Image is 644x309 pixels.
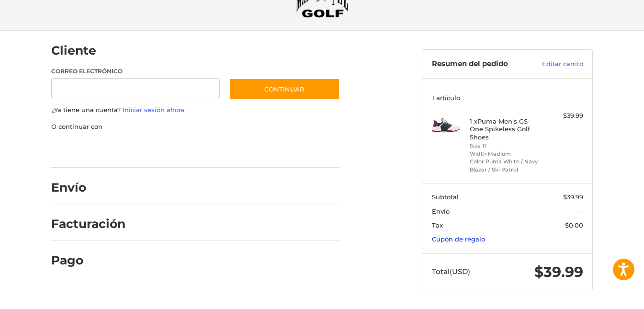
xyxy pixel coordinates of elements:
[470,150,543,158] li: Width Medium
[563,193,583,201] span: $39.99
[530,59,583,69] a: Editar carrito
[51,180,107,195] h2: Envío
[51,217,125,231] h2: Facturación
[432,221,443,229] span: Tax
[432,94,583,102] h3: 1 artículo
[51,122,340,132] p: O continuar con
[229,78,340,100] button: Continuar
[51,253,107,268] h2: Pago
[432,235,485,243] a: Cupón de regalo
[432,59,530,69] h3: Resumen del pedido
[565,221,583,229] span: $0.00
[48,141,120,158] iframe: PayPal-paypal
[123,106,184,114] a: Iniciar sesión ahora
[51,43,107,58] h2: Cliente
[470,142,543,150] li: Size 11
[51,105,340,115] p: ¿Ya tiene una cuenta?
[470,117,543,141] h4: 1 x Puma Men's GS-One Spikeless Golf Shoes
[51,67,220,76] label: Correo electrónico
[432,207,450,215] span: Envío
[432,193,459,201] span: Subtotal
[470,158,543,173] li: Color Puma White / Navy Blazer / Ski Patrol
[545,111,583,121] div: $39.99
[578,207,583,215] span: --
